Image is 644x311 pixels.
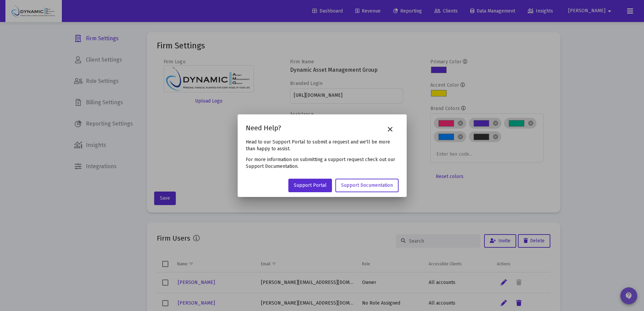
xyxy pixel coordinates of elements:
h2: Need Help? [246,123,281,133]
span: Support Documentation [341,182,393,188]
p: For more information on submitting a support request check out our Support Documentation. [246,156,399,170]
p: Head to our Support Portal to submit a request and we'll be more than happy to assist. [246,139,399,152]
a: Support Portal [288,179,332,192]
mat-icon: close [386,125,394,133]
span: Support Portal [294,182,327,188]
a: Support Documentation [335,179,399,192]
